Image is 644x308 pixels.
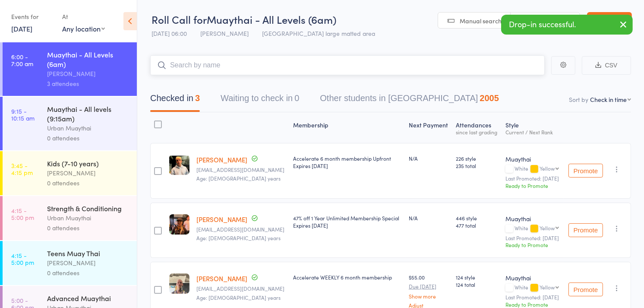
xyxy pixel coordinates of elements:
a: [PERSON_NAME] [196,274,247,283]
div: since last grading [456,129,498,135]
div: 0 attendees [47,133,129,143]
div: [PERSON_NAME] [47,258,129,268]
div: White [505,284,560,292]
label: Sort by [569,95,588,104]
div: 3 attendees [47,79,129,89]
div: $55.00 [409,273,449,308]
div: N/A [409,214,449,222]
div: Accelerate 6 month membership Upfront [293,155,402,169]
span: Manual search [460,16,502,25]
span: Roll Call for [152,12,207,26]
div: Muaythai [505,155,560,163]
span: [GEOGRAPHIC_DATA] large matted area [262,29,375,38]
div: Accelerate WEEKLY 6 month membership [293,273,402,281]
div: 0 attendees [47,268,129,278]
small: chelseahoang06@gmail.com [196,226,287,232]
a: Exit roll call [587,12,632,29]
div: 0 attendees [47,178,129,188]
span: 446 style [456,214,498,222]
time: 6:00 - 7:00 am [11,53,33,67]
a: Show more [409,293,449,299]
button: CSV [582,56,631,75]
a: [PERSON_NAME] [196,215,247,224]
div: N/A [409,155,449,162]
img: image1705562208.png [169,214,189,235]
div: Ready to Promote [505,301,560,308]
div: Yellow [540,165,555,171]
div: Ready to Promote [505,241,560,248]
div: Expires [DATE] [293,162,402,169]
img: image1723709272.png [169,155,189,175]
div: Next Payment [405,116,452,139]
div: Events for [11,10,54,24]
div: Muaythai [505,214,560,223]
time: 3:45 - 4:15 pm [11,162,33,176]
button: Waiting to check in0 [221,89,299,112]
button: Promote [568,283,603,296]
div: 0 [294,93,299,103]
div: Membership [290,116,405,139]
small: robscottduncanson@gmail.com [196,167,287,173]
div: 2005 [480,93,499,103]
a: Adjust [409,302,449,308]
small: Last Promoted: [DATE] [505,175,560,181]
div: Current / Next Rank [505,129,560,135]
a: 9:15 -10:15 amMuaythai - All levels (9:15am)Urban Muaythai0 attendees [3,97,137,150]
div: At [62,10,105,24]
span: Age: [DEMOGRAPHIC_DATA] years [196,234,281,241]
div: Ready to Promote [505,182,560,189]
div: White [505,225,560,232]
a: [PERSON_NAME] [196,155,247,164]
div: Style [502,116,564,139]
input: Search by name [150,55,545,75]
span: 226 style [456,155,498,162]
time: 4:15 - 5:00 pm [11,252,34,266]
div: Atten­dances [452,116,502,139]
div: Urban Muaythai [47,123,129,133]
span: Muaythai - All Levels (6am) [207,12,336,26]
img: image1709077745.png [169,273,189,294]
div: Any location [62,24,105,33]
span: Age: [DEMOGRAPHIC_DATA] years [196,294,281,301]
div: Expires [DATE] [293,222,402,229]
small: stephen_mackenzie01@hotmail.com [196,286,287,292]
span: 124 style [456,273,498,281]
time: 9:15 - 10:15 am [11,108,35,121]
a: [DATE] [11,24,32,33]
div: Yellow [540,225,555,231]
a: 3:45 -4:15 pmKids (7-10 years)[PERSON_NAME]0 attendees [3,151,137,195]
a: 4:15 -5:00 pmTeens Muay Thai[PERSON_NAME]0 attendees [3,241,137,285]
span: 477 total [456,222,498,229]
div: Yellow [540,284,555,290]
a: 6:00 -7:00 amMuaythai - All Levels (6am)[PERSON_NAME]3 attendees [3,42,137,96]
button: Promote [568,164,603,178]
div: [PERSON_NAME] [47,168,129,178]
time: 4:15 - 5:00 pm [11,207,34,221]
div: Muaythai - All Levels (6am) [47,50,129,69]
a: 4:15 -5:00 pmStrength & ConditioningUrban Muaythai0 attendees [3,196,137,240]
div: Kids (7-10 years) [47,159,129,168]
div: Muaythai - All levels (9:15am) [47,104,129,123]
div: 0 attendees [47,223,129,233]
div: Check in time [590,95,627,104]
span: [DATE] 06:00 [152,29,187,38]
div: Teens Muay Thai [47,248,129,258]
div: 3 [195,93,200,103]
div: Strength & Conditioning [47,203,129,213]
span: 124 total [456,281,498,288]
div: 47% off 1 Year Unlimited Membership Special [293,214,402,229]
small: Last Promoted: [DATE] [505,294,560,300]
span: [PERSON_NAME] [200,29,249,38]
div: [PERSON_NAME] [47,69,129,79]
div: Advanced Muaythai [47,293,129,303]
div: Urban Muaythai [47,213,129,223]
div: Muaythai [505,273,560,282]
button: Checked in3 [150,89,200,112]
span: 235 total [456,162,498,169]
div: White [505,165,560,173]
small: Last Promoted: [DATE] [505,235,560,241]
div: Drop-in successful. [501,15,633,35]
button: Other students in [GEOGRAPHIC_DATA]2005 [320,89,499,112]
button: Promote [568,223,603,237]
span: Age: [DEMOGRAPHIC_DATA] years [196,175,281,182]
